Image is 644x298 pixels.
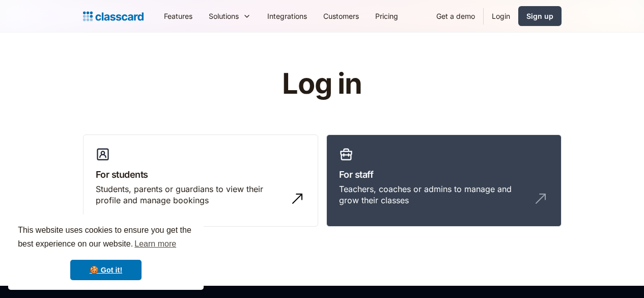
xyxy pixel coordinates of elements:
[83,134,318,227] a: For studentsStudents, parents or guardians to view their profile and manage bookings
[83,9,144,23] a: home
[428,5,483,28] a: Get a demo
[70,260,142,280] a: dismiss cookie message
[484,5,518,28] a: Login
[96,168,305,181] h3: For students
[518,6,562,26] a: Sign up
[326,134,562,227] a: For staffTeachers, coaches or admins to manage and grow their classes
[8,214,204,290] div: cookieconsent
[133,236,178,252] a: learn more about cookies
[526,11,553,21] div: Sign up
[96,183,285,206] div: Students, parents or guardians to view their profile and manage bookings
[367,5,406,28] a: Pricing
[259,5,315,28] a: Integrations
[18,224,194,252] span: This website uses cookies to ensure you get the best experience on our website.
[339,168,549,181] h3: For staff
[201,5,259,28] div: Solutions
[209,11,239,21] div: Solutions
[160,68,484,100] h1: Log in
[339,183,528,206] div: Teachers, coaches or admins to manage and grow their classes
[315,5,367,28] a: Customers
[156,5,201,28] a: Features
